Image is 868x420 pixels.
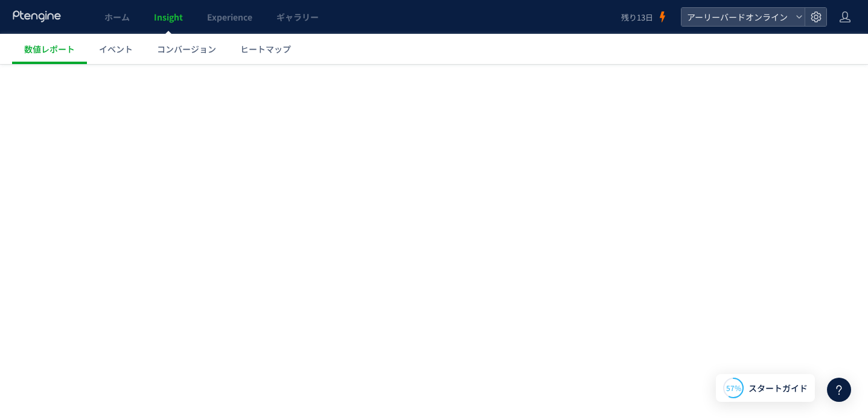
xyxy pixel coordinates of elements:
span: 数値レポート [24,43,75,55]
span: Insight [154,11,183,23]
span: スタートガイド [748,382,808,395]
span: 残り13日 [621,11,653,23]
span: コンバージョン [157,43,216,55]
span: ホーム [104,11,130,23]
span: イベント [99,43,133,55]
span: ヒートマップ [240,43,291,55]
span: アーリーバードオンライン [683,8,791,26]
span: 57% [726,383,741,393]
span: ギャラリー [276,11,319,23]
span: Experience [207,11,252,23]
